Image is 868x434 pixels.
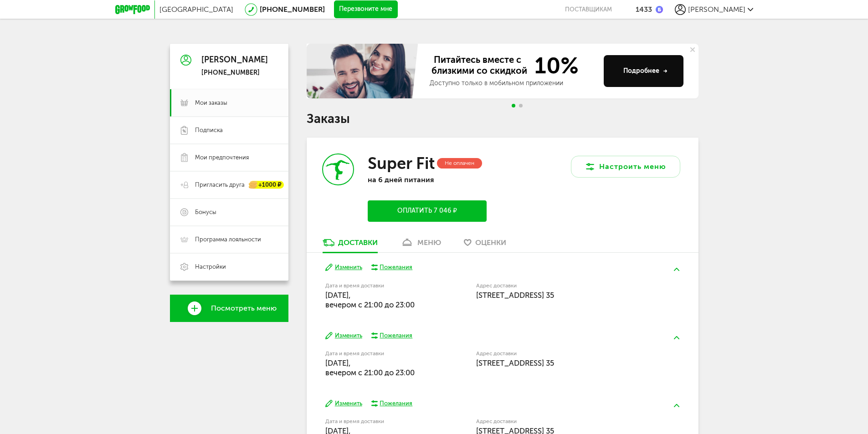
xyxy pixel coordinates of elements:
span: Оценки [475,238,506,247]
div: Не оплачен [437,158,482,168]
button: Подробнее [604,55,683,87]
label: Адрес доставки [476,419,646,424]
div: меню [417,238,441,247]
label: Дата и время доставки [325,419,430,424]
p: на 6 дней питания [368,175,486,184]
span: Программа лояльности [195,235,261,244]
a: Посмотреть меню [170,295,288,322]
a: Мои заказы [170,89,288,117]
span: Мои заказы [195,99,227,107]
label: Адрес доставки [476,351,646,356]
div: Подробнее [623,66,668,76]
a: [PHONE_NUMBER] [260,5,325,14]
img: arrow-up-green.5eb5f82.svg [674,336,679,339]
a: Настройки [170,253,288,281]
span: Пригласить друга [195,181,245,189]
span: [STREET_ADDRESS] 35 [476,291,554,300]
div: +1000 ₽ [249,181,284,189]
img: arrow-up-green.5eb5f82.svg [674,268,679,271]
span: [STREET_ADDRESS] 35 [476,358,554,368]
span: Подписка [195,126,223,134]
a: Мои предпочтения [170,144,288,171]
label: Дата и время доставки [325,351,430,356]
span: [DATE], вечером c 21:00 до 23:00 [325,358,415,377]
h3: Super Fit [368,153,435,173]
span: [PERSON_NAME] [688,5,745,14]
button: Изменить [325,399,362,408]
a: Пригласить друга +1000 ₽ [170,171,288,199]
span: Мои предпочтения [195,153,249,162]
a: меню [396,238,446,252]
span: Настройки [195,263,226,271]
a: Программа лояльности [170,226,288,253]
button: Перезвоните мне [334,0,398,19]
button: Изменить [325,263,362,272]
img: bonus_b.cdccf46.png [656,6,663,13]
button: Настроить меню [571,156,680,178]
label: Дата и время доставки [325,283,430,288]
a: Бонусы [170,199,288,226]
span: [GEOGRAPHIC_DATA] [159,5,233,14]
div: Пожелания [380,263,412,271]
button: Изменить [325,332,362,340]
span: [DATE], вечером c 21:00 до 23:00 [325,291,415,309]
label: Адрес доставки [476,283,646,288]
div: 1433 [636,5,652,14]
div: [PHONE_NUMBER] [201,69,268,77]
span: Go to slide 1 [512,104,515,107]
div: Доступно только в мобильном приложении [430,79,596,88]
span: Посмотреть меню [211,304,277,312]
a: Подписка [170,117,288,144]
button: Пожелания [371,399,413,408]
a: Оценки [459,238,511,252]
span: Go to slide 2 [519,104,523,107]
div: Пожелания [380,399,412,408]
button: Пожелания [371,332,413,340]
a: Доставки [318,238,382,252]
span: 10% [529,54,579,77]
span: Питайтесь вместе с близкими со скидкой [430,54,529,77]
img: arrow-up-green.5eb5f82.svg [674,404,679,407]
img: family-banner.579af9d.jpg [307,44,421,98]
button: Пожелания [371,263,413,271]
div: Пожелания [380,332,412,340]
span: Бонусы [195,208,216,216]
div: Доставки [338,238,378,247]
button: Оплатить 7 046 ₽ [368,200,486,222]
h1: Заказы [307,113,699,125]
div: [PERSON_NAME] [201,56,268,65]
